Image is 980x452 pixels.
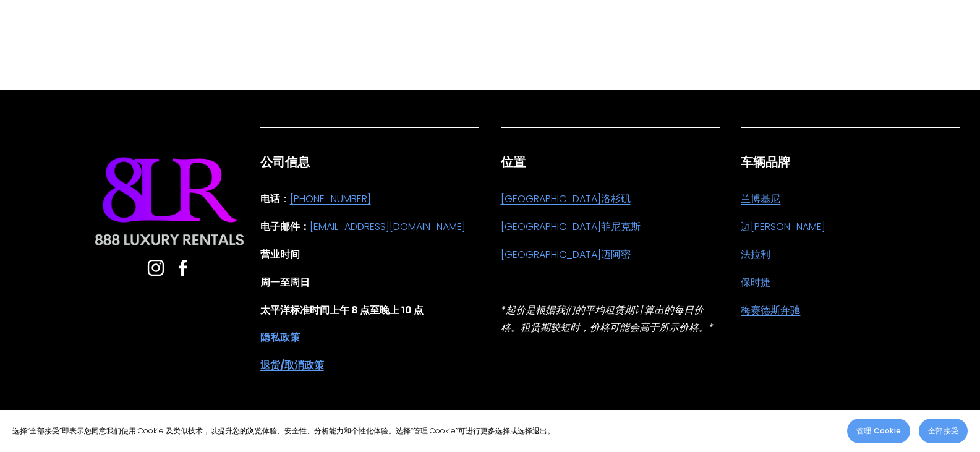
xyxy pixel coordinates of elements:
[260,275,310,289] font: 周一至周日
[12,425,555,436] font: 选择“全部接受”即表示您同意我们使用 Cookie 及类似技术，以提升您的浏览体验、安全性、分析能力和个性化体验。选择“管理 Cookie”可进行更多选择或选择退出。
[260,357,324,375] a: 退货/取消政策
[310,218,466,236] a: [EMAIL_ADDRESS][DOMAIN_NAME]
[741,303,800,317] font: 梅赛德斯奔驰
[741,274,770,292] a: 保时捷
[290,190,371,208] a: [PHONE_NUMBER]
[919,419,968,443] button: 全部接受
[928,425,958,436] font: 全部接受
[260,303,424,317] font: 太平洋标准时间上午 8 点至晚上 10 点
[741,218,825,236] a: 迈[PERSON_NAME]
[856,425,901,436] font: 管理 Cookie
[310,220,466,234] font: [EMAIL_ADDRESS][DOMAIN_NAME]
[260,329,300,347] a: 隐私政策
[501,220,641,234] font: [GEOGRAPHIC_DATA]菲尼克斯
[741,275,770,289] font: 保时捷
[741,246,770,264] a: 法拉利
[501,218,641,236] a: [GEOGRAPHIC_DATA]菲尼克斯
[741,247,770,262] font: 法拉利
[847,419,910,443] button: 管理 Cookie
[741,190,780,208] a: 兰博基尼
[501,192,631,206] font: [GEOGRAPHIC_DATA]洛杉矶
[501,190,631,208] a: [GEOGRAPHIC_DATA]洛杉矶
[174,259,192,276] a: Facebook
[741,192,780,206] font: 兰博基尼
[501,247,631,262] font: [GEOGRAPHIC_DATA]迈阿密
[290,192,371,206] font: [PHONE_NUMBER]
[260,330,300,344] font: 隐私政策
[741,220,825,234] font: 迈[PERSON_NAME]
[260,192,280,206] font: 电话
[280,192,290,206] font: ：
[260,358,324,372] font: 退货/取消政策
[501,246,631,264] a: [GEOGRAPHIC_DATA]迈阿密
[741,153,790,171] font: 车辆品牌
[147,259,164,276] a: Instagram
[260,247,300,262] font: 营业时间
[260,153,310,171] font: 公司信息
[501,303,714,335] font: *起价是根据我们的平均租赁期计算出的每日价格。租赁期较短时，价格可能会高于所示价格。*
[501,153,526,171] font: 位置
[741,302,800,320] a: 梅赛德斯奔驰
[260,220,310,234] font: 电子邮件：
